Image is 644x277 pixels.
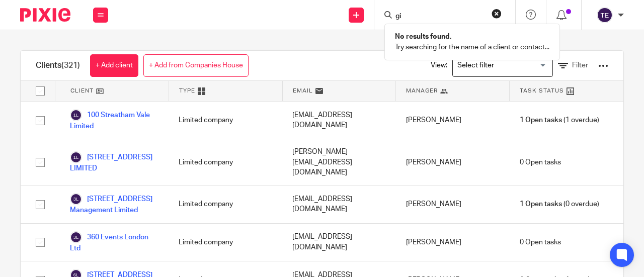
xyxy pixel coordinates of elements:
[520,115,562,125] span: 1 Open tasks
[70,193,158,215] a: [STREET_ADDRESS] Management Limited
[520,115,599,125] span: (1 overdue)
[572,62,588,69] span: Filter
[70,86,94,95] span: Client
[36,60,80,71] h1: Clients
[520,237,561,247] span: 0 Open tasks
[293,86,313,95] span: Email
[70,231,158,253] a: 360 Events London Ltd
[169,224,282,261] div: Limited company
[90,54,138,77] a: + Add client
[179,86,195,95] span: Type
[282,224,396,261] div: [EMAIL_ADDRESS][DOMAIN_NAME]
[31,81,50,101] input: Select all
[597,7,613,23] img: svg%3E
[61,61,80,69] span: (321)
[396,102,510,139] div: [PERSON_NAME]
[282,186,396,223] div: [EMAIL_ADDRESS][DOMAIN_NAME]
[394,12,485,21] input: Search
[169,186,282,223] div: Limited company
[396,139,510,185] div: [PERSON_NAME]
[70,231,82,243] img: svg%3E
[520,86,564,95] span: Task Status
[520,199,562,209] span: 1 Open tasks
[454,57,547,74] input: Search for option
[416,51,608,80] div: View:
[520,157,561,167] span: 0 Open tasks
[169,102,282,139] div: Limited company
[169,139,282,185] div: Limited company
[143,54,249,77] a: + Add from Companies House
[20,8,70,22] img: Pixie
[282,102,396,139] div: [EMAIL_ADDRESS][DOMAIN_NAME]
[452,54,553,77] div: Search for option
[492,9,502,19] button: Clear
[70,109,82,121] img: svg%3E
[396,186,510,223] div: [PERSON_NAME]
[282,139,396,185] div: [PERSON_NAME][EMAIL_ADDRESS][DOMAIN_NAME]
[406,86,438,95] span: Manager
[520,199,599,209] span: (0 overdue)
[396,224,510,261] div: [PERSON_NAME]
[70,151,158,173] a: [STREET_ADDRESS] LIMITED
[70,151,82,163] img: svg%3E
[70,193,82,205] img: svg%3E
[70,109,158,131] a: 100 Streatham Vale Limited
